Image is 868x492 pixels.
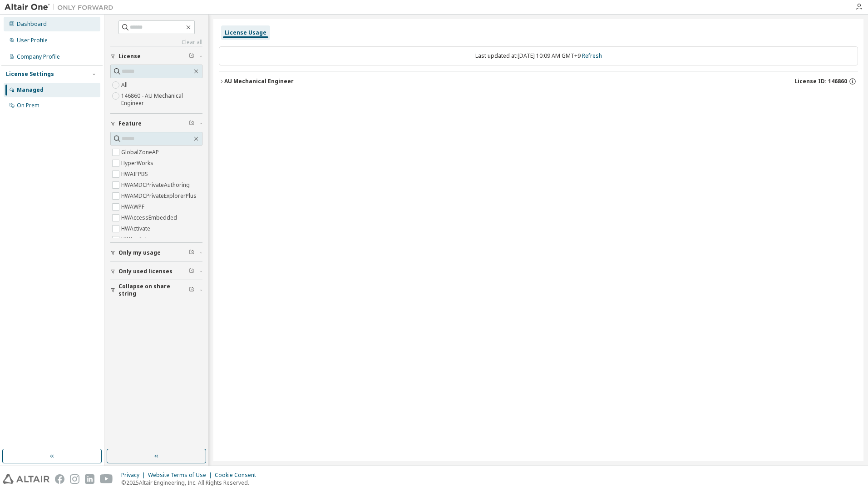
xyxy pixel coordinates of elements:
[100,474,113,484] img: youtube.svg
[121,90,202,109] label: 146860 - AU Mechanical Engineer
[110,46,202,66] button: License
[121,223,152,234] label: HWActivate
[55,474,64,484] img: facebook.svg
[219,71,858,91] button: AU Mechanical EngineerLicense ID: 146860
[189,53,194,60] span: Clear filter
[118,53,141,60] span: License
[215,472,261,479] div: Cookie Consent
[110,39,202,46] a: Clear all
[224,78,294,85] div: AU Mechanical Engineer
[148,472,215,479] div: Website Terms of Use
[110,280,202,300] button: Collapse on share string
[219,46,858,65] div: Last updated at: [DATE] 10:09 AM GMT+9
[110,243,202,263] button: Only my usage
[118,249,161,256] span: Only my usage
[17,86,44,94] div: Managed
[121,201,146,212] label: HWAWPF
[121,80,129,90] label: All
[121,472,148,479] div: Privacy
[3,474,49,484] img: altair_logo.svg
[189,286,194,294] span: Clear filter
[17,53,60,60] div: Company Profile
[118,283,189,297] span: Collapse on share string
[121,158,155,169] label: HyperWorks
[121,234,150,245] label: HWAcufwh
[794,78,847,85] span: License ID: 146860
[118,268,173,275] span: Only used licenses
[70,474,79,484] img: instagram.svg
[121,180,192,191] label: HWAMDCPrivateAuthoring
[5,3,118,12] img: Altair One
[121,169,150,180] label: HWAIFPBS
[189,120,194,127] span: Clear filter
[121,191,198,201] label: HWAMDCPrivateExplorerPlus
[17,20,47,28] div: Dashboard
[110,261,202,281] button: Only used licenses
[17,102,39,109] div: On Prem
[121,212,179,223] label: HWAccessEmbedded
[85,474,94,484] img: linkedin.svg
[121,147,161,158] label: GlobalZoneAP
[6,70,54,78] div: License Settings
[17,37,48,44] div: User Profile
[582,52,602,60] a: Refresh
[118,120,142,127] span: Feature
[189,268,194,275] span: Clear filter
[121,479,261,487] p: © 2025 Altair Engineering, Inc. All Rights Reserved.
[189,249,194,256] span: Clear filter
[225,29,266,36] div: License Usage
[110,114,202,134] button: Feature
